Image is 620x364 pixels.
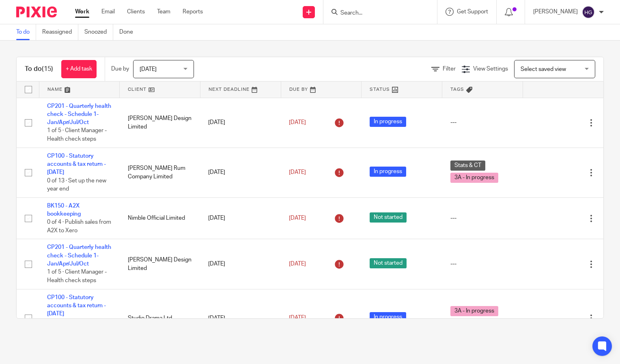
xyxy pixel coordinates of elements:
div: --- [450,260,515,268]
span: 1 of 5 · Client Manager - Health check steps [47,128,107,142]
td: Nimble Official Limited [120,197,200,239]
span: 3A - In progress [450,306,498,316]
a: + Add task [61,60,97,78]
span: 3A - In progress [450,173,498,183]
td: [DATE] [200,289,281,347]
span: Tags [450,87,464,92]
div: --- [450,214,515,222]
span: Not started [370,258,407,268]
td: [DATE] [200,98,281,148]
span: [DATE] [289,261,306,267]
img: Pixie [16,6,57,17]
span: In progress [370,312,406,322]
a: CP100 - Statutory accounts & tax return - [DATE] [47,295,106,317]
td: [PERSON_NAME] Design Limited [120,98,200,148]
td: [DATE] [200,148,281,197]
span: [DATE] [289,169,306,175]
span: (15) [42,66,53,72]
span: In progress [370,167,406,177]
span: Select saved view [521,66,566,72]
span: In progress [370,117,406,127]
p: Due by [111,65,129,73]
a: Team [157,8,170,16]
h1: To do [25,65,53,73]
a: Snoozed [84,24,113,40]
img: svg%3E [582,6,595,19]
td: [PERSON_NAME] Rum Company Limited [120,148,200,197]
span: View Settings [473,66,508,72]
input: Search [340,10,413,17]
span: Filter [443,66,456,72]
a: CP100 - Statutory accounts & tax return - [DATE] [47,153,106,176]
a: BK150 - A2X bookkeeping [47,203,81,217]
span: 0 of 4 · Publish sales from A2X to Xero [47,220,111,234]
span: Stats & CT [450,161,485,171]
td: [DATE] [200,197,281,239]
span: 0 of 13 · Set up the new year end [47,178,106,192]
span: Not started [370,212,407,223]
span: 1 of 5 · Client Manager - Health check steps [47,270,107,284]
span: [DATE] [289,215,306,221]
span: [DATE] [289,120,306,125]
span: [DATE] [140,66,157,72]
a: Reassigned [42,24,78,40]
td: [DATE] [200,239,281,289]
p: [PERSON_NAME] [533,8,578,16]
div: --- [450,118,515,126]
a: Email [101,8,115,16]
a: To do [16,24,36,40]
a: Clients [127,8,145,16]
a: Reports [183,8,203,16]
a: Done [119,24,139,40]
span: [DATE] [289,315,306,321]
a: CP201 - Quarterly health check - Schedule 1- Jan/Apr/Jul/Oct [47,244,111,267]
span: Get Support [457,9,488,15]
a: Work [75,8,89,16]
td: [PERSON_NAME] Design Limited [120,239,200,289]
a: CP201 - Quarterly health check - Schedule 1- Jan/Apr/Jul/Oct [47,103,111,126]
td: Studio Drama Ltd [120,289,200,347]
